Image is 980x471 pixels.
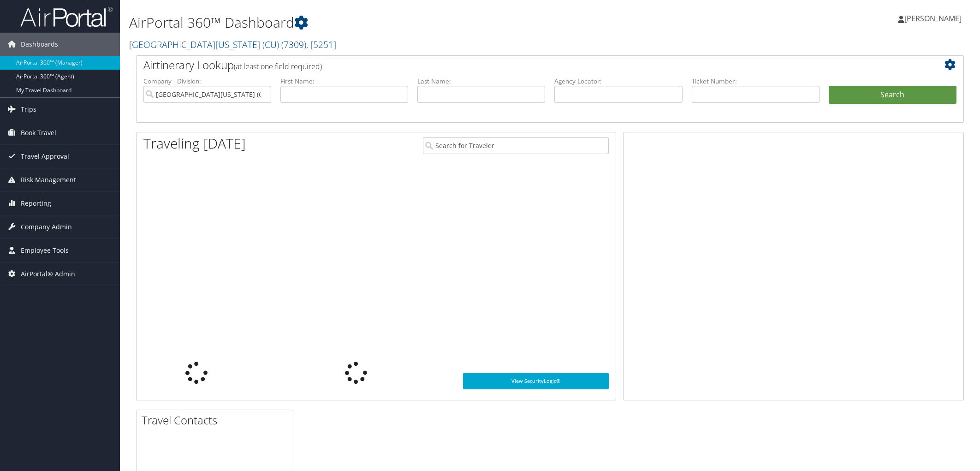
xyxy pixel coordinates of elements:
span: Company Admin [21,215,72,238]
span: Reporting [21,192,51,215]
span: ( 7309 ) [281,38,306,51]
a: [PERSON_NAME] [898,5,971,32]
span: Book Travel [21,121,56,144]
input: Search for Traveler [423,137,609,154]
span: Dashboards [21,33,58,56]
h1: Traveling [DATE] [143,134,246,153]
button: Search [829,86,956,104]
h2: Travel Contacts [142,412,293,428]
label: Agency Locator: [554,77,682,86]
h2: Airtinerary Lookup [143,57,888,73]
a: [GEOGRAPHIC_DATA][US_STATE] (CU) [129,38,336,51]
span: (at least one field required) [234,61,322,72]
label: Company - Division: [143,77,271,86]
img: airportal-logo.png [20,6,113,28]
label: Last Name: [417,77,545,86]
span: Employee Tools [21,239,69,262]
span: [PERSON_NAME] [904,13,962,24]
label: First Name: [280,77,408,86]
label: Ticket Number: [692,77,820,86]
span: Travel Approval [21,145,69,168]
span: AirPortal® Admin [21,262,75,286]
span: Trips [21,98,36,121]
span: Risk Management [21,168,76,191]
a: View SecurityLogic® [463,373,609,389]
h1: AirPortal 360™ Dashboard [129,13,690,32]
span: , [ 5251 ] [306,38,336,51]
